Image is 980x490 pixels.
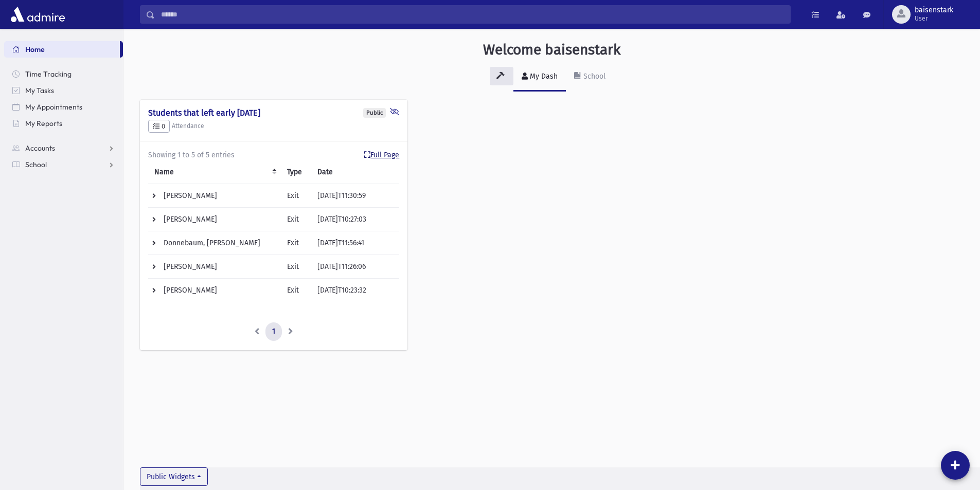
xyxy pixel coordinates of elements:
td: Exit [281,279,311,302]
td: [DATE]T11:56:41 [311,231,399,255]
a: My Reports [4,115,123,132]
a: Accounts [4,140,123,156]
a: Full Page [364,150,399,160]
span: Time Tracking [25,69,72,79]
span: User [915,14,953,23]
td: Exit [281,255,311,279]
span: School [25,160,47,169]
th: Date [311,160,399,184]
div: Showing 1 to 5 of 5 entries [148,150,399,160]
span: Home [25,45,45,54]
span: My Appointments [25,102,82,112]
th: Type [281,160,311,184]
a: Home [4,41,120,58]
td: [PERSON_NAME] [148,279,281,302]
td: [PERSON_NAME] [148,208,281,231]
div: Public [363,108,386,118]
td: [DATE]T10:27:03 [311,208,399,231]
a: My Dash [513,63,566,92]
span: My Tasks [25,86,54,95]
a: School [4,156,123,173]
td: [PERSON_NAME] [148,184,281,208]
td: [DATE]T10:23:32 [311,279,399,302]
a: My Tasks [4,82,123,99]
button: 0 [148,120,170,133]
img: AdmirePro [8,4,67,25]
input: Search [155,5,790,24]
button: Public Widgets [140,467,208,486]
a: My Appointments [4,99,123,115]
td: [PERSON_NAME] [148,255,281,279]
a: Time Tracking [4,66,123,82]
td: Exit [281,208,311,231]
a: School [566,63,614,92]
div: School [581,72,605,81]
span: 0 [153,122,165,130]
span: My Reports [25,119,62,128]
h3: Welcome baisenstark [483,41,620,59]
span: Accounts [25,143,55,153]
th: Name [148,160,281,184]
h5: Attendance [148,120,399,133]
span: baisenstark [915,6,953,14]
td: [DATE]T11:30:59 [311,184,399,208]
a: 1 [265,322,282,341]
td: [DATE]T11:26:06 [311,255,399,279]
div: My Dash [528,72,558,81]
td: Exit [281,184,311,208]
td: Donnebaum, [PERSON_NAME] [148,231,281,255]
h4: Students that left early [DATE] [148,108,399,118]
td: Exit [281,231,311,255]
